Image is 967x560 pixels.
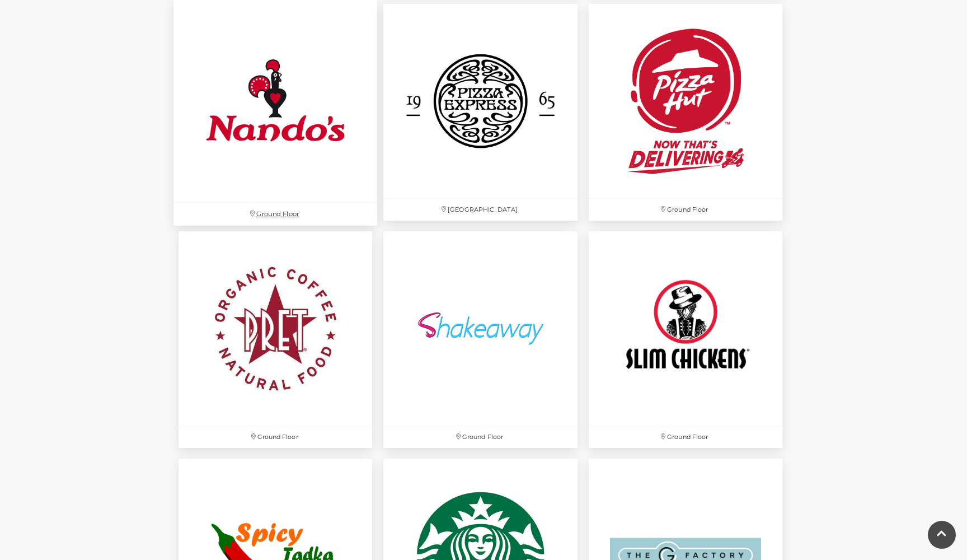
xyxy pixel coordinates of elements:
[173,203,377,226] p: Ground Floor
[383,426,577,448] p: Ground Floor
[589,426,782,448] p: Ground Floor
[173,226,378,453] a: Ground Floor
[383,199,577,221] p: [GEOGRAPHIC_DATA]
[583,226,788,453] a: Ground Floor
[378,226,583,453] a: Ground Floor
[589,199,782,221] p: Ground Floor
[179,426,372,448] p: Ground Floor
